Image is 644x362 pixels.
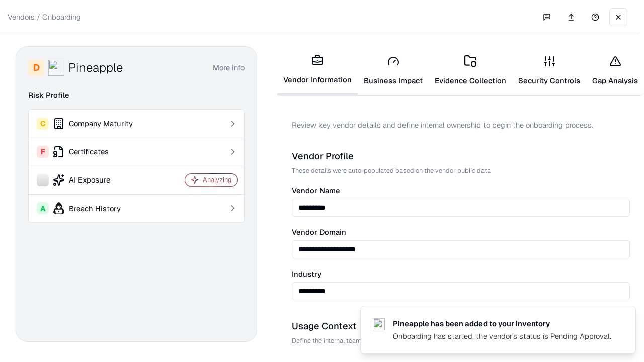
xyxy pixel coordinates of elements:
[28,60,44,76] div: D
[292,229,630,236] label: Vendor Domain
[28,89,245,101] div: Risk Profile
[203,175,232,184] div: Analyzing
[37,146,49,158] div: F
[292,320,630,332] div: Usage Context
[37,118,156,130] div: Company Maturity
[68,60,123,76] div: Pineapple
[37,118,49,130] div: C
[37,174,156,186] div: AI Exposure
[292,336,630,345] p: Define the internal team and reason for using this vendor. This helps assess business relevance a...
[292,187,630,195] label: Vendor Name
[586,47,644,94] a: Gap Analysis
[429,47,512,94] a: Evidence Collection
[37,202,49,214] div: A
[37,202,156,214] div: Breach History
[277,46,358,95] a: Vendor Information
[292,150,630,162] div: Vendor Profile
[292,166,630,175] p: These details were auto-populated based on the vendor public data
[292,270,630,278] label: Industry
[373,318,385,330] img: pineappleenergy.com
[292,120,630,130] p: Review key vendor details and define internal ownership to begin the onboarding process.
[393,318,611,329] div: Pineapple has been added to your inventory
[393,331,611,341] div: Onboarding has started, the vendor's status is Pending Approval.
[48,60,64,76] img: Pineapple
[358,47,429,94] a: Business Impact
[213,59,245,77] button: More info
[8,12,81,22] p: Vendors / Onboarding
[512,47,586,94] a: Security Controls
[37,146,156,158] div: Certificates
